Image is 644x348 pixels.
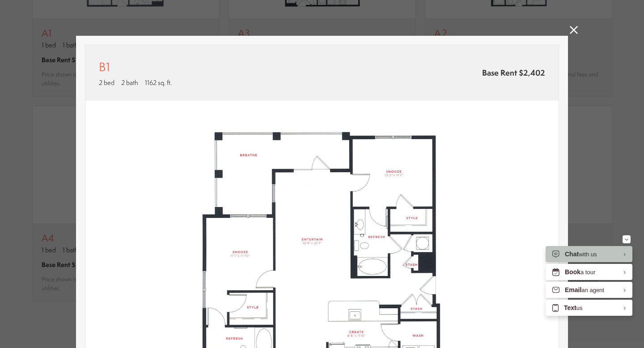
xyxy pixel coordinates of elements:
[121,78,138,87] span: 2 bath
[99,59,110,76] p: B1
[145,78,172,87] span: 1162 sq. ft.
[99,78,114,87] span: 2 bed
[482,67,545,78] span: Base Rent $2,402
